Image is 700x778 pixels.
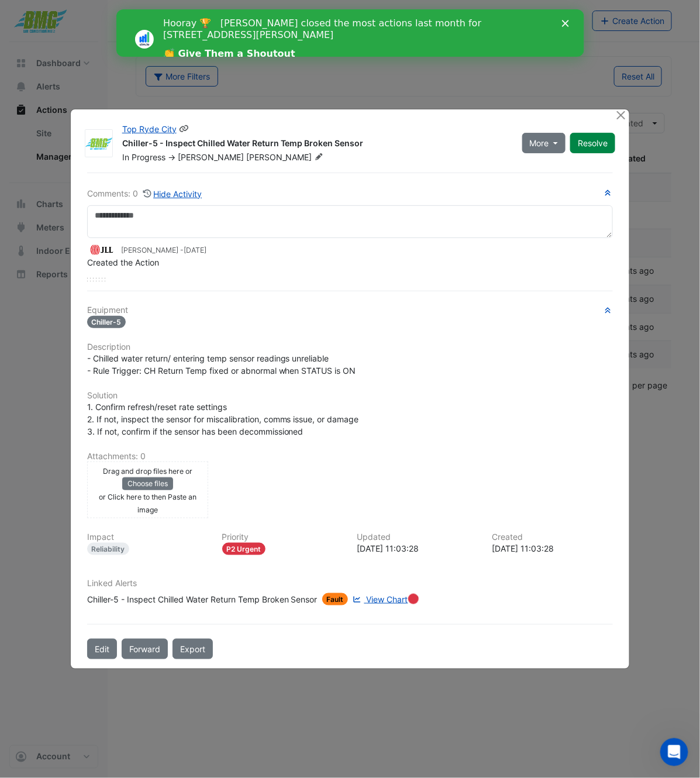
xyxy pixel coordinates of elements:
[87,353,356,376] span: - Chilled water return/ entering temp sensor readings unreliable - Rule Trigger: CH Return Temp f...
[87,342,613,352] h6: Description
[570,133,615,153] button: Resolve
[87,532,208,542] h6: Impact
[87,391,613,401] h6: Solution
[122,124,177,134] a: Top Ryde City
[178,152,244,162] span: [PERSON_NAME]
[660,738,688,766] iframe: Intercom live chat
[246,152,326,163] span: [PERSON_NAME]
[522,133,566,153] button: More
[103,467,192,476] small: Drag and drop files here or
[87,257,159,267] span: Created the Action
[121,245,206,256] small: [PERSON_NAME] -
[492,532,613,542] h6: Created
[168,152,175,162] span: ->
[99,493,196,514] small: or Click here to then Paste an image
[87,402,359,436] span: 1. Confirm refresh/reset rate settings 2. If not, inspect the sensor for miscalibration, comms is...
[357,542,478,555] div: [DATE] 11:03:28
[87,543,130,555] div: Reliability
[116,9,584,57] iframe: Intercom live chat banner
[143,187,203,201] button: Hide Activity
[87,639,117,659] button: Edit
[122,152,165,162] span: In Progress
[122,137,508,152] div: Chiller-5 - Inspect Chilled Water Return Temp Broken Sensor
[85,137,112,149] img: BMG Air Conditioning
[87,593,318,605] div: Chiller-5 - Inspect Chilled Water Return Temp Broken Sensor
[179,124,189,134] span: Copy link to clipboard
[222,532,343,542] h6: Priority
[322,593,349,605] span: Fault
[122,477,173,490] button: Choose files
[87,579,613,588] h6: Linked Alerts
[408,594,419,604] div: Tooltip anchor
[615,109,627,122] button: Close
[492,542,613,555] div: [DATE] 11:03:28
[530,137,549,149] span: More
[87,243,116,256] img: JLL 151 Property Retail
[446,11,457,18] div: Close
[357,532,478,542] h6: Updated
[350,593,408,605] a: View Chart
[87,316,126,328] span: Chiller-5
[367,594,408,604] span: View Chart
[87,305,613,315] h6: Equipment
[184,246,206,254] span: 2025-10-02 11:03:28
[87,187,203,201] div: Comments: 0
[173,639,213,659] a: Export
[122,639,168,659] button: Forward
[222,543,266,555] div: P2 Urgent
[87,452,613,462] h6: Attachments: 0
[47,39,179,51] a: 👏 Give Them a Shoutout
